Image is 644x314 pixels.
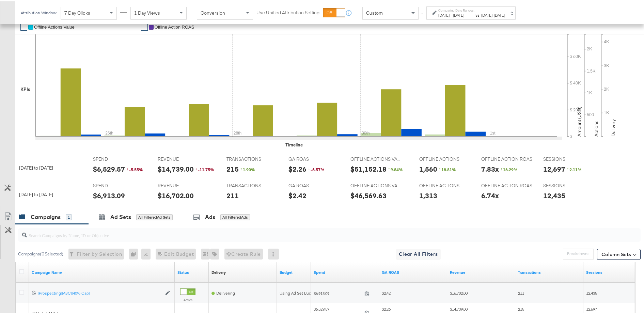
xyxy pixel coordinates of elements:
[240,164,243,170] span: ↑
[220,213,250,219] div: All Filtered Ads
[288,163,307,173] div: $2.26
[93,181,144,188] span: SPEND
[419,155,470,161] span: OFFLINE ACTIONS
[226,163,239,173] div: 215
[474,11,481,16] strong: vs
[211,268,226,274] a: Reflects the ability of your Ad Campaign to achieve delivery based on ad states, schedule and bud...
[500,164,503,170] span: ↑
[126,164,129,170] span: ↓
[419,12,426,14] span: ↑
[31,212,61,220] div: Campaigns
[586,289,597,294] span: 12,435
[126,166,147,171] div: -5.55 %
[518,289,524,294] span: 211
[288,181,340,188] span: GA ROAS
[158,155,209,161] span: REVENUE
[481,181,532,188] span: OFFLINE ACTION ROAS
[93,163,125,173] div: $6,529.57
[481,155,532,161] span: OFFLINE ACTION ROAS
[350,155,402,161] span: OFFLINE ACTIONS VALUE
[481,189,499,199] div: 6.74x
[280,289,317,295] div: Using Ad Set Budget
[382,268,444,274] a: GA roas
[438,11,474,17] div: -
[419,181,470,188] span: OFFLINE ACTIONS
[450,268,513,274] a: Transaction Revenue - The total sale revenue (excluding shipping and tax) of the transaction
[158,163,194,173] div: $14,739.00
[226,181,278,188] span: TRANSACTIONS
[158,181,209,188] span: REVENUE
[419,189,437,199] div: 1,313
[64,9,90,15] span: 7 Day Clicks
[66,213,72,219] div: 1
[20,9,57,14] div: Attribution Window:
[180,296,195,301] label: Active
[27,224,583,238] input: Search Campaigns by Name, ID or Objective
[211,268,226,274] div: Delivery
[518,268,581,274] a: Transactions - The total number of transactions
[438,11,450,16] span: [DATE]
[576,105,582,135] text: Amount (USD)
[419,163,437,173] div: 1,560
[285,140,303,147] div: Timeline
[129,247,141,258] div: 0
[38,289,161,295] a: [Prospecting][ASC][40% Cap]
[450,289,468,294] span: $16,702.00
[350,163,387,173] div: $51,152.18
[195,166,216,171] div: -11.75 %
[205,212,215,220] div: Ads
[481,163,499,173] div: 7.83x
[543,163,565,173] div: 12,697
[34,23,75,28] span: Offline Actions Value
[382,289,391,294] span: $2.42
[543,155,594,161] span: SESSIONS
[20,22,27,29] a: ✔
[314,268,376,274] a: The total amount spent to date.
[136,213,173,219] div: All Filtered Ad Sets
[158,189,194,199] div: $16,702.00
[453,11,464,16] span: [DATE]
[110,212,131,220] div: Ad Sets
[543,181,594,188] span: SESSIONS
[177,268,206,274] a: Shows the current state of your Ad Campaign.
[19,190,87,197] div: [DATE] to [DATE]
[366,9,383,15] span: Custom
[226,189,239,199] div: 211
[288,189,307,199] div: $2.42
[308,166,328,171] div: -6.57 %
[481,11,492,16] span: [DATE]
[388,166,408,171] div: 9.84 %
[288,155,340,161] span: GA ROAS
[350,189,387,199] div: $46,569.63
[567,164,569,170] span: ↑
[543,189,565,199] div: 12,435
[195,164,198,170] span: ↓
[396,248,441,258] button: Clear All Filters
[481,11,505,17] div: -
[597,248,641,258] button: Column Sets
[226,155,278,161] span: TRANSACTIONS
[134,9,160,15] span: 1 Day Views
[439,166,459,171] div: 18.81 %
[240,166,261,171] div: 1.90 %
[610,118,616,135] text: Delivery
[399,249,438,257] span: Clear All Filters
[438,7,474,11] label: Comparing Date Ranges:
[280,268,308,274] a: The maximum amount you're willing to spend on your ads, on average each day or over the lifetime ...
[500,166,521,171] div: 16.29 %
[93,155,144,161] span: SPEND
[567,166,587,171] div: 2.11 %
[19,163,87,170] div: [DATE] to [DATE]
[494,11,505,16] span: [DATE]
[20,85,30,91] div: KPIs
[93,189,125,199] div: $6,913.09
[216,289,235,294] span: Delivering
[32,268,172,274] a: Your campaign name.
[256,8,320,15] label: Use Unified Attribution Setting:
[308,164,311,170] span: ↓
[201,9,225,15] span: Conversion
[439,164,441,170] span: ↑
[18,250,63,256] div: Campaigns ( 0 Selected)
[141,22,148,29] a: ✔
